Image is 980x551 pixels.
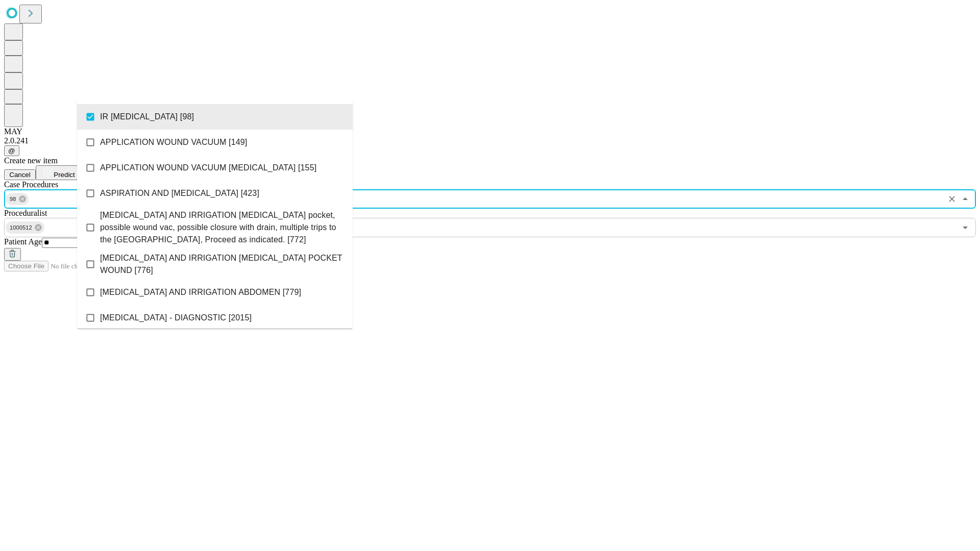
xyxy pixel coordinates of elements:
[4,156,58,165] span: Create new item
[945,192,959,206] button: Clear
[8,147,15,155] span: @
[6,221,44,234] div: 1000512
[4,145,19,156] button: @
[4,237,42,246] span: Patient Age
[4,180,58,189] span: Scheduled Procedure
[100,286,301,298] span: [MEDICAL_DATA] AND IRRIGATION ABDOMEN [779]
[100,162,316,174] span: APPLICATION WOUND VACUUM [MEDICAL_DATA] [155]
[54,171,75,179] span: Predict
[4,209,47,217] span: Proceduralist
[100,209,345,246] span: [MEDICAL_DATA] AND IRRIGATION [MEDICAL_DATA] pocket, possible wound vac, possible closure with dr...
[100,136,247,148] span: APPLICATION WOUND VACUUM [149]
[100,187,259,199] span: ASPIRATION AND [MEDICAL_DATA] [423]
[4,127,976,136] div: MAY
[100,252,345,277] span: [MEDICAL_DATA] AND IRRIGATION [MEDICAL_DATA] POCKET WOUND [776]
[958,192,972,206] button: Close
[36,165,83,180] button: Predict
[4,136,976,145] div: 2.0.241
[958,220,972,235] button: Open
[6,222,36,234] span: 1000512
[4,169,36,180] button: Cancel
[9,171,31,179] span: Cancel
[100,312,252,324] span: [MEDICAL_DATA] - DIAGNOSTIC [2015]
[6,193,29,205] div: 98
[6,193,20,205] span: 98
[100,111,194,123] span: IR [MEDICAL_DATA] [98]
